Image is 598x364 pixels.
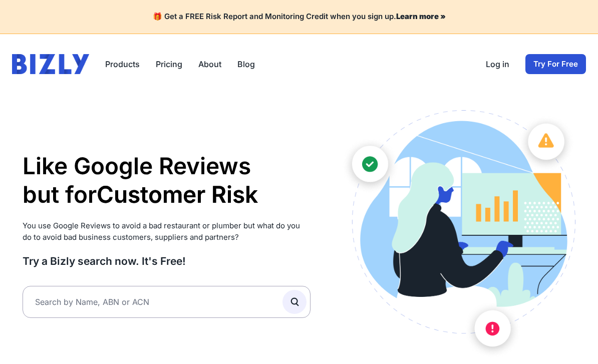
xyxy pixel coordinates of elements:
a: About [198,58,221,70]
a: Blog [237,58,255,70]
p: You use Google Reviews to avoid a bad restaurant or plumber but what do you do to avoid bad busin... [23,220,311,243]
li: Customer Risk [97,180,258,209]
h1: Like Google Reviews but for [23,152,311,209]
h3: Try a Bizly search now. It's Free! [23,254,311,268]
a: Log in [486,58,509,70]
h4: 🎁 Get a FREE Risk Report and Monitoring Credit when you sign up. [12,12,586,22]
a: Pricing [156,58,182,70]
button: Products [105,58,140,70]
input: Search by Name, ABN or ACN [23,286,311,318]
a: Learn more » [396,12,446,21]
a: Try For Free [525,54,586,74]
